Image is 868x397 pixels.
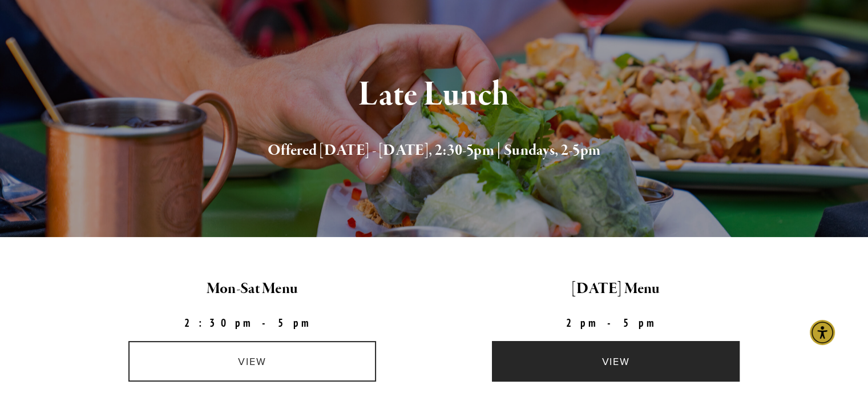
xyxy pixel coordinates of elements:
[444,277,788,301] h2: [DATE] Menu
[102,139,767,163] h2: Offered [DATE] - [DATE], 2:30-5pm | Sundays, 2-5pm
[810,320,835,345] div: Accessibility Menu
[492,341,740,382] a: view
[102,77,767,114] h1: Late Lunch
[80,277,425,301] h2: Mon-Sat Menu
[128,341,376,382] a: view
[566,316,665,330] strong: 2pm-5pm
[184,316,320,330] strong: 2:30pm-5pm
